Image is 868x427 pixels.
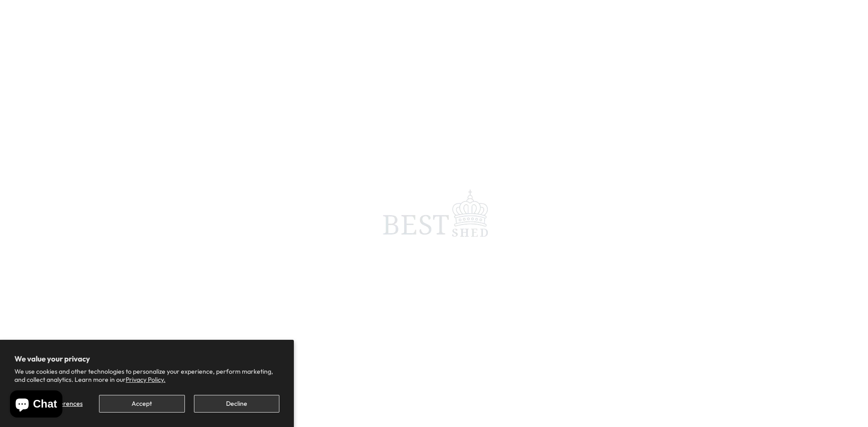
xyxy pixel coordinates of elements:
[7,390,65,420] inbox-online-store-chat: Shopify online store chat
[14,354,279,363] h2: We value your privacy
[14,367,279,384] p: We use cookies and other technologies to personalize your experience, perform marketing, and coll...
[126,375,165,384] a: Privacy Policy.
[99,395,184,413] button: Accept
[194,395,279,413] button: Decline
